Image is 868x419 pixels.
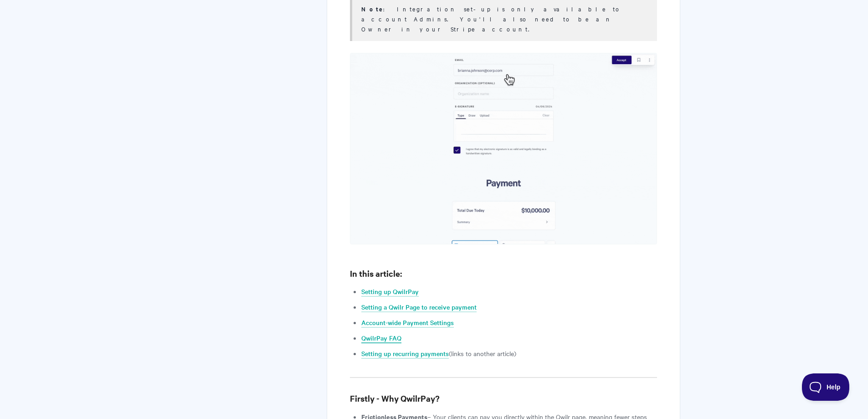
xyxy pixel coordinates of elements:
[361,5,383,13] b: Note
[361,302,477,312] a: Setting a Qwilr Page to receive payment
[361,348,657,359] li: (links to another article)
[350,268,402,279] b: In this article:
[350,392,657,405] h3: Firstly - Why QwilrPay?
[350,53,657,244] img: file-oYQgcHOb2T.gif
[361,349,449,359] a: Setting up recurring payments
[361,4,645,34] div: : Integration set-up is only available to account Admins. You'll also need to be an Owner in your...
[361,287,419,297] a: Setting up QwilrPay
[361,318,454,328] a: Account-wide Payment Settings
[361,333,401,343] a: QwilrPay FAQ
[802,373,850,401] iframe: Toggle Customer Support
